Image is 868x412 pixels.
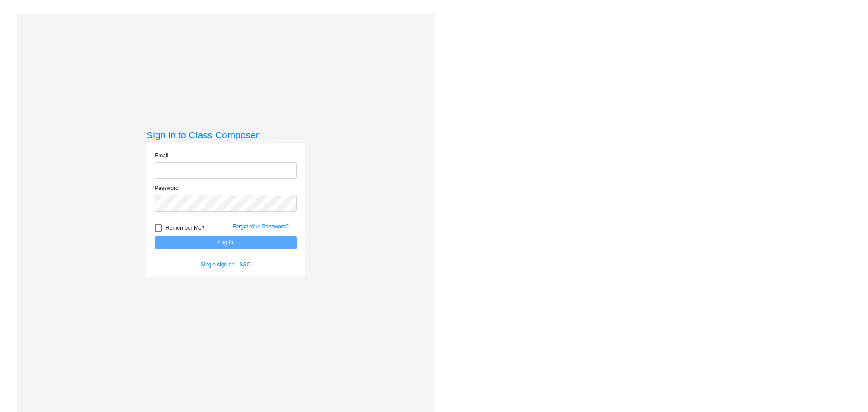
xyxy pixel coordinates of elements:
button: Log In [155,236,297,249]
span: Remember Me? [165,223,204,233]
label: Password [155,184,179,192]
a: Forgot Your Password? [232,223,289,230]
a: Single sign on - SSO [201,261,251,268]
label: Email [155,152,168,160]
h3: Sign in to Class Composer [146,129,305,141]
